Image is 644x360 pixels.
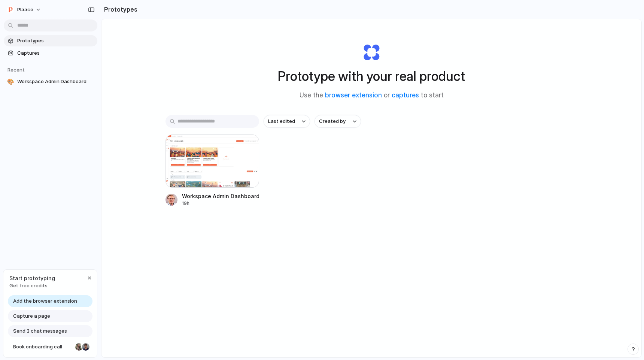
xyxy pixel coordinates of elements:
span: Created by [319,118,346,125]
span: Capture a page [13,312,50,320]
span: Last edited [268,118,295,125]
div: Workspace Admin Dashboard [182,192,259,200]
a: browser extension [325,91,382,99]
a: Prototypes [4,35,97,46]
h2: Prototypes [101,5,137,14]
span: Get free credits [9,282,55,290]
span: Captures [17,49,94,57]
span: Plaace [17,6,33,13]
a: 🎨Workspace Admin Dashboard [4,76,97,87]
span: Add the browser extension [13,297,77,305]
a: Captures [4,48,97,59]
div: 19h [182,200,259,207]
span: Prototypes [17,37,94,45]
div: Nicole Kubica [75,342,83,351]
h1: Prototype with your real product [278,66,465,86]
span: Start prototyping [9,274,55,282]
a: captures [392,91,419,99]
span: Send 3 chat messages [13,327,67,335]
div: Christian Iacullo [81,342,90,351]
span: Recent [7,67,25,73]
a: Book onboarding call [8,341,92,353]
span: Use the or to start [300,91,444,100]
a: Workspace Admin DashboardWorkspace Admin Dashboard19h [165,134,259,207]
span: Book onboarding call [13,343,72,351]
button: Created by [315,115,361,128]
span: Workspace Admin Dashboard [17,78,94,85]
div: 🎨 [7,78,14,85]
button: Last edited [264,115,310,128]
button: Plaace [4,4,45,16]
